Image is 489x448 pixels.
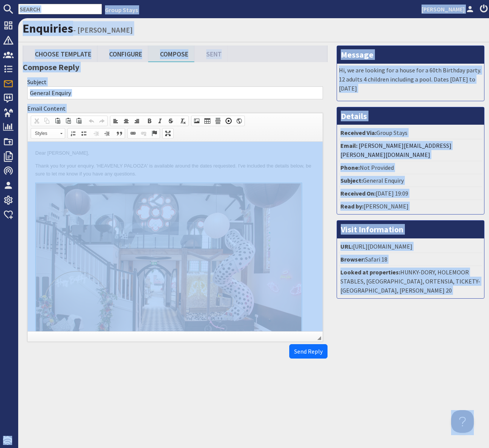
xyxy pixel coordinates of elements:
[18,4,102,14] input: SEARCH
[27,105,66,112] label: Email Content
[23,62,328,72] h3: Compose Reply
[340,190,376,197] strong: Received On:
[121,116,132,126] a: Center
[110,116,121,126] a: Align Left
[31,128,65,139] a: Styles
[52,116,63,126] a: Paste
[8,41,274,213] img: Heavenly-Palooza-Somerset-sleeps-23.wide_content.jpg
[339,266,482,296] li: HUNKY-DORY, HOLEMOOR STABLES, [GEOGRAPHIC_DATA], ORTENSIA, TICKETY-[GEOGRAPHIC_DATA], [PERSON_NAM...
[163,128,173,138] a: Maximize
[337,46,484,63] h3: Message
[337,221,484,238] h3: Visit Information
[339,240,482,253] li: [URL][DOMAIN_NAME]
[340,177,363,184] strong: Subject:
[105,6,138,14] a: Group Stays
[202,116,213,126] a: Table
[340,129,376,136] strong: Received Via:
[294,348,323,355] span: Send Reply
[340,164,360,171] strong: Phone:
[31,116,42,126] a: Cut
[27,78,47,86] label: Subject
[178,116,188,126] a: Remove Format
[78,128,89,138] a: Insert/Remove Bulleted List
[91,128,102,138] a: Decrease Indent
[223,116,234,126] a: Insert a Youtube, Vimeo or Dailymotion video
[191,116,202,126] a: Image
[339,200,482,212] li: [PERSON_NAME]
[3,436,12,445] img: staytech_i_w-64f4e8e9ee0a9c174fd5317b4b171b261742d2d393467e5bdba4413f4f884c10.svg
[194,45,228,62] a: Sent
[68,128,78,138] a: Insert/Remove Numbered List
[132,116,142,126] a: Align Right
[144,116,155,126] a: Bold
[23,21,73,36] a: Enquiries
[42,116,52,126] a: Copy
[340,243,353,250] strong: URL:
[339,127,482,139] li: Group Stays
[73,25,133,34] small: - [PERSON_NAME]
[451,410,474,433] iframe: Toggle Customer Support
[128,128,138,138] a: Link
[97,116,107,126] a: Redo
[74,116,84,126] a: Paste from Word
[102,128,112,138] a: Increase Indent
[234,116,244,126] a: IFrame
[340,142,357,149] strong: Email:
[138,128,149,138] a: Unlink
[155,116,165,126] a: Italic
[422,5,475,14] a: [PERSON_NAME]
[31,128,58,138] span: Styles
[97,45,148,62] a: Configure
[337,107,484,125] h3: Details
[340,142,451,158] a: [PERSON_NAME][EMAIL_ADDRESS][PERSON_NAME][DOMAIN_NAME]
[86,116,97,126] a: Undo
[317,336,321,340] span: Resize
[114,128,125,138] a: Block Quote
[165,116,176,126] a: Strikethrough
[289,344,328,359] button: Send Reply
[340,255,365,263] strong: Browser:
[339,161,482,174] li: Not Provided
[213,116,223,126] a: Insert Horizontal Line
[23,45,97,62] a: Choose Template
[148,45,194,62] a: Compose
[28,142,323,331] iframe: Rich Text Editor, enquiry_quick_reply_content
[63,116,74,126] a: Paste as plain text
[149,128,160,138] a: Anchor
[339,174,482,187] li: General Enquiry
[340,268,400,276] strong: Looked at properties:
[339,187,482,200] li: [DATE] 19:09
[339,253,482,266] li: Safari 18
[339,66,482,93] p: Hi, we are looking for a house for a 60th Birthday party. 12 adults 4 children including a pool. ...
[340,202,364,210] strong: Read by:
